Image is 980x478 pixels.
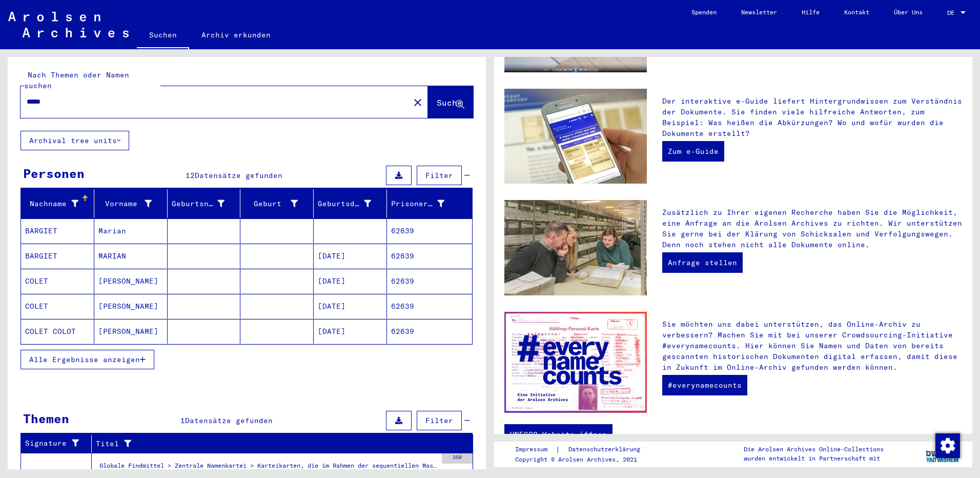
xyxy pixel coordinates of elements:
[425,416,453,425] span: Filter
[25,435,91,452] div: Signature
[94,294,168,318] mat-cell: [PERSON_NAME]
[94,218,168,243] mat-cell: Marian
[935,433,960,458] img: Zustimmung ändern
[662,96,962,139] p: Der interaktive e-Guide liefert Hintergrundwissen zum Verständnis der Dokumente. Sie finden viele...
[96,435,460,452] div: Titel
[21,269,94,293] mat-cell: COLET
[662,319,962,373] p: Sie möchten uns dabei unterstützen, das Online-Archiv zu verbessern? Machen Sie mit bei unserer C...
[515,444,652,455] div: |
[387,319,472,344] mat-cell: 62639
[23,409,69,428] div: Themen
[387,294,472,318] mat-cell: 62639
[744,454,884,463] p: wurden entwickelt in Partnerschaft mit
[195,171,282,180] span: Datensätze gefunden
[314,319,387,344] mat-cell: [DATE]
[244,198,298,209] div: Geburt‏
[314,269,387,293] mat-cell: [DATE]
[387,244,472,268] mat-cell: 62639
[94,319,168,344] mat-cell: [PERSON_NAME]
[189,23,283,47] a: Archiv erkunden
[244,195,313,212] div: Geburt‏
[23,164,85,183] div: Personen
[504,200,647,295] img: inquiries.jpg
[442,453,473,464] div: 350
[96,439,447,449] div: Titel
[21,218,94,243] mat-cell: BARGIET
[662,252,743,273] a: Anfrage stellen
[417,166,462,185] button: Filter
[186,171,195,180] span: 12
[560,444,652,455] a: Datenschutzerklärung
[24,70,129,90] mat-label: Nach Themen oder Namen suchen
[21,189,94,218] mat-header-cell: Nachname
[662,375,747,395] a: #everynamecounts
[318,198,371,209] div: Geburtsdatum
[662,207,962,250] p: Zusätzlich zu Ihrer eigenen Recherche haben Sie die Möglichkeit, eine Anfrage an die Arolsen Arch...
[515,455,652,464] p: Copyright © Arolsen Archives, 2021
[185,416,273,425] span: Datensätze gefunden
[25,438,78,449] div: Signature
[21,131,129,150] button: Archival tree units
[314,244,387,268] mat-cell: [DATE]
[172,198,225,209] div: Geburtsname
[391,195,460,212] div: Prisoner #
[412,96,424,109] mat-icon: close
[25,198,78,209] div: Nachname
[387,269,472,293] mat-cell: 62639
[504,312,647,413] img: enc.jpg
[25,195,94,212] div: Nachname
[21,350,154,369] button: Alle Ergebnisse anzeigen
[387,189,472,218] mat-header-cell: Prisoner #
[515,444,556,455] a: Impressum
[94,269,168,293] mat-cell: [PERSON_NAME]
[391,198,444,209] div: Prisoner #
[172,195,240,212] div: Geburtsname
[924,441,962,467] img: yv_logo.png
[314,294,387,318] mat-cell: [DATE]
[94,189,168,218] mat-header-cell: Vorname
[662,141,724,162] a: Zum e-Guide
[29,355,140,364] span: Alle Ergebnisse anzeigen
[168,189,241,218] mat-header-cell: Geburtsname
[417,411,462,430] button: Filter
[504,424,612,445] a: UNESCO-Website öffnen
[240,189,314,218] mat-header-cell: Geburt‏
[21,319,94,344] mat-cell: COLET COLOT
[180,416,185,425] span: 1
[407,92,428,112] button: Clear
[137,23,189,49] a: Suchen
[98,198,152,209] div: Vorname
[744,445,884,454] p: Die Arolsen Archives Online-Collections
[99,461,437,475] div: Globale Findmittel > Zentrale Namenkartei > Karteikarten, die im Rahmen der sequentiellen Massend...
[387,218,472,243] mat-cell: 62639
[21,244,94,268] mat-cell: BARGIET
[504,89,647,184] img: eguide.jpg
[437,97,462,108] span: Suche
[21,294,94,318] mat-cell: COLET
[428,86,473,118] button: Suche
[98,195,167,212] div: Vorname
[8,12,129,37] img: Arolsen_neg.svg
[947,9,958,16] span: DE
[314,189,387,218] mat-header-cell: Geburtsdatum
[318,195,386,212] div: Geburtsdatum
[425,171,453,180] span: Filter
[94,244,168,268] mat-cell: MARIAN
